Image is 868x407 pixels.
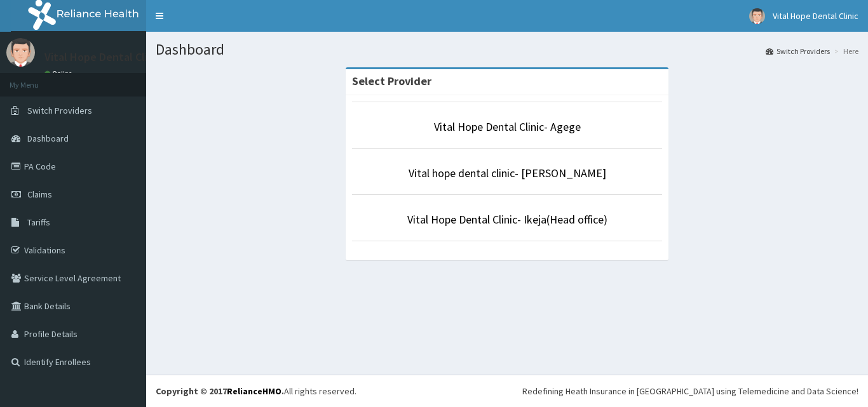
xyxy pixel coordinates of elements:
[27,217,50,228] span: Tariffs
[146,375,868,407] footer: All rights reserved.
[156,385,284,397] strong: Copyright © 2017 .
[773,10,858,22] span: Vital Hope Dental Clinic
[44,69,75,78] a: Online
[27,189,52,200] span: Claims
[6,38,35,67] img: User Image
[831,46,858,57] li: Here
[156,41,858,58] h1: Dashboard
[522,385,858,397] div: Redefining Heath Insurance in [GEOGRAPHIC_DATA] using Telemedicine and Data Science!
[44,51,162,63] p: Vital Hope Dental Clinic
[227,385,281,397] a: RelianceHMO
[407,212,607,227] a: Vital Hope Dental Clinic- Ikeja(Head office)
[766,46,830,57] a: Switch Providers
[27,105,92,116] span: Switch Providers
[434,119,581,134] a: Vital Hope Dental Clinic- Agege
[409,166,606,180] a: Vital hope dental clinic- [PERSON_NAME]
[749,8,765,24] img: User Image
[352,74,431,88] strong: Select Provider
[27,133,69,144] span: Dashboard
